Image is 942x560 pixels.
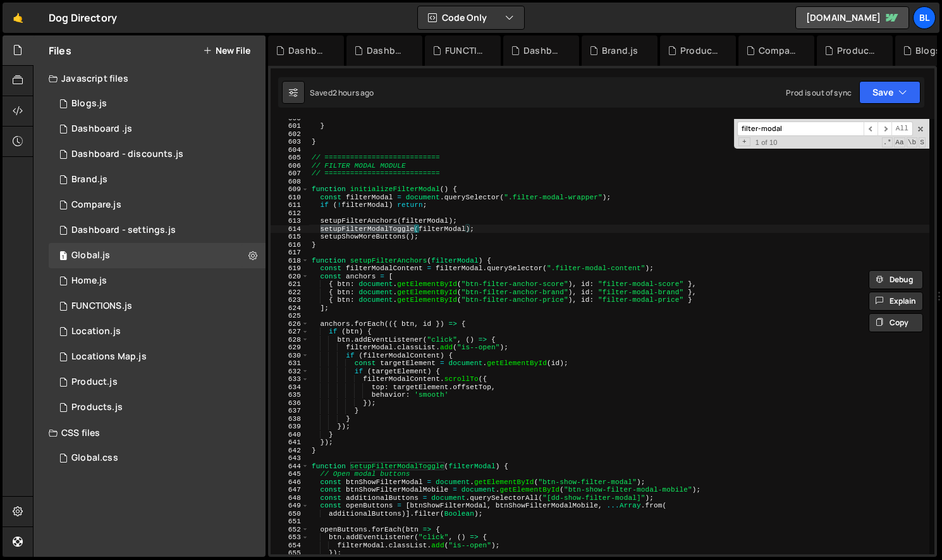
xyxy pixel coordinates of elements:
[271,454,309,463] div: 643
[71,149,183,160] div: Dashboard - discounts.js
[680,44,721,57] div: Product.js
[271,478,309,487] div: 646
[49,142,266,167] div: 16220/46573.js
[271,368,309,376] div: 632
[271,273,309,281] div: 620
[271,185,309,194] div: 609
[271,431,309,439] div: 640
[49,344,266,370] div: 16220/43680.js
[271,352,309,360] div: 630
[49,44,71,58] h2: Files
[271,130,309,139] div: 602
[271,375,309,383] div: 633
[271,518,309,526] div: 651
[271,391,309,399] div: 635
[786,87,852,98] div: Prod is out of sync
[71,376,118,388] div: Product.js
[738,137,750,147] span: Toggle Replace mode
[271,162,309,170] div: 606
[310,87,374,98] div: Saved
[271,217,309,225] div: 613
[919,137,926,147] span: Search In Selection
[271,399,309,408] div: 636
[3,3,34,33] a: 🤙
[71,98,107,109] div: Blogs.js
[869,313,923,332] button: Copy
[49,268,266,294] div: 16220/44319.js
[602,44,638,57] div: Brand.js
[271,122,309,130] div: 601
[271,304,309,313] div: 624
[49,445,266,471] div: 16220/43682.css
[271,470,309,478] div: 645
[71,174,107,185] div: Brand.js
[271,336,309,344] div: 628
[271,289,309,297] div: 622
[71,351,147,363] div: Locations Map.js
[203,46,250,56] button: New File
[49,91,266,116] div: 16220/44321.js
[271,542,309,550] div: 654
[882,137,893,147] span: RegExp Search
[271,415,309,423] div: 638
[837,44,878,57] div: Products.js
[271,264,309,273] div: 619
[271,510,309,518] div: 650
[271,296,309,304] div: 623
[49,167,266,192] div: 16220/44394.js
[49,370,266,395] div: 16220/44393.js
[894,137,905,147] span: CaseSensitive Search
[271,320,309,328] div: 626
[71,402,123,413] div: Products.js
[34,420,266,445] div: CSS files
[271,549,309,557] div: 655
[271,494,309,502] div: 648
[864,121,878,136] span: ​
[271,257,309,265] div: 618
[49,192,266,218] div: 16220/44328.js
[71,326,121,337] div: Location.js
[878,121,891,136] span: ​
[271,486,309,494] div: 647
[271,170,309,178] div: 607
[59,252,67,262] span: 1
[445,44,486,57] div: FUNCTIONS.js
[271,138,309,146] div: 603
[271,502,309,510] div: 649
[271,447,309,455] div: 642
[795,6,909,29] a: [DOMAIN_NAME]
[271,328,309,336] div: 627
[271,154,309,162] div: 605
[271,526,309,534] div: 652
[750,139,783,147] span: 1 of 10
[271,146,309,154] div: 604
[271,407,309,415] div: 637
[271,423,309,431] div: 639
[71,250,110,261] div: Global.js
[907,137,918,147] span: Whole Word Search
[288,44,329,57] div: Dashboard - discounts.js
[333,87,374,98] div: 2 hours ago
[49,116,266,142] div: 16220/46559.js
[271,178,309,186] div: 608
[34,66,266,91] div: Javascript files
[271,312,309,320] div: 625
[71,301,132,312] div: FUNCTIONS.js
[271,225,309,233] div: 614
[71,275,107,287] div: Home.js
[271,241,309,249] div: 616
[271,383,309,392] div: 634
[49,243,266,268] div: 16220/43681.js
[271,344,309,352] div: 629
[913,6,936,29] a: Bl
[71,225,176,236] div: Dashboard - settings.js
[71,123,132,135] div: Dashboard .js
[49,10,117,25] div: Dog Directory
[271,463,309,471] div: 644
[271,533,309,542] div: 653
[737,121,864,136] input: Search for
[271,209,309,218] div: 612
[271,233,309,241] div: 615
[869,292,923,311] button: Explain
